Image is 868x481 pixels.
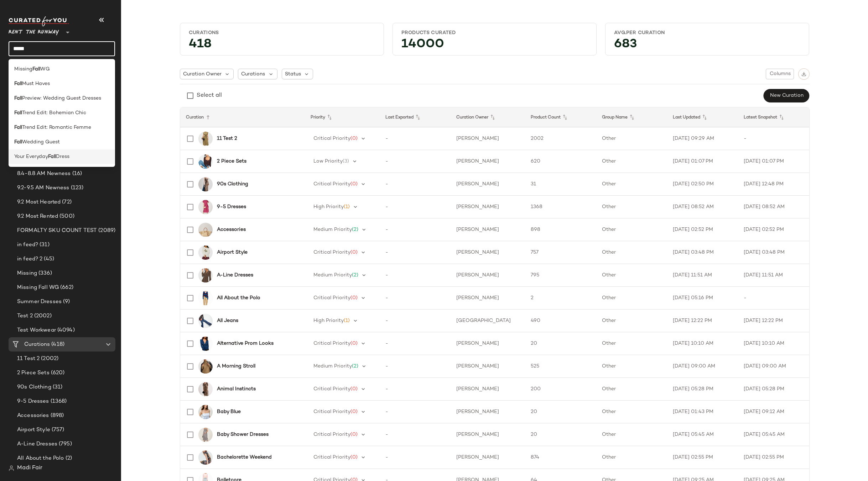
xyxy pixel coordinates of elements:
span: (4094) [56,326,75,334]
td: Other [596,196,667,218]
span: in feed? [17,241,38,249]
img: RL236.jpg [198,291,213,305]
td: [DATE] 01:07 PM [667,150,738,173]
td: 20 [525,423,596,446]
span: 8.4-8.8 AM Newness [17,170,71,178]
th: Curation Owner [451,107,525,127]
span: New Curation [769,93,803,99]
span: Dress [56,153,69,160]
span: 9.2-9.5 AM Newness [17,184,69,192]
span: (1) [344,204,350,210]
td: - [380,332,451,355]
span: Madi Fair [17,464,42,472]
span: Critical Priority [313,250,350,255]
td: [PERSON_NAME] [451,218,525,241]
td: - [380,310,451,332]
td: [PERSON_NAME] [451,173,525,196]
td: [DATE] 08:52 AM [738,196,809,218]
td: 2002 [525,127,596,150]
td: [PERSON_NAME] [451,446,525,469]
img: SAO180.jpg [198,177,213,191]
span: Must Haves [22,80,50,88]
img: POLO308.jpg [198,268,213,282]
td: [DATE] 11:51 AM [667,264,738,287]
b: Fall [14,109,22,117]
span: (2) [352,273,358,278]
th: Curation [180,107,305,127]
span: Critical Priority [313,295,350,301]
th: Latest Snapshot [738,107,809,127]
td: Other [596,127,667,150]
span: Test Workwear [17,326,56,334]
td: [DATE] 11:51 AM [738,264,809,287]
b: Fall [48,153,56,160]
td: - [380,423,451,446]
td: 490 [525,310,596,332]
b: A Morning Stroll [217,363,255,370]
span: (0) [350,295,358,301]
td: [PERSON_NAME] [451,401,525,423]
td: [DATE] 05:28 PM [738,378,809,401]
td: 1368 [525,196,596,218]
span: (9) [62,298,70,306]
img: UIM40.jpg [198,450,213,465]
td: 200 [525,378,596,401]
b: Baby Shower Dresses [217,431,269,438]
td: 795 [525,264,596,287]
span: Missing [17,269,37,277]
img: cfy_white_logo.C9jOOHJF.svg [9,16,69,26]
img: SAB44.jpg [198,337,213,351]
span: Summer Dresses [17,298,62,306]
span: Critical Priority [313,409,350,414]
span: Rent the Runway [9,24,59,37]
td: [DATE] 01:07 PM [738,150,809,173]
td: Other [596,423,667,446]
td: [DATE] 10:10 AM [738,332,809,355]
span: Critical Priority [313,341,350,346]
td: - [380,378,451,401]
div: 418 [183,39,381,52]
td: [DATE] 05:45 AM [738,423,809,446]
td: [DATE] 09:29 AM [667,127,738,150]
td: - [380,150,451,173]
td: [DATE] 10:10 AM [667,332,738,355]
th: Product Count [525,107,596,127]
td: [DATE] 12:22 PM [667,310,738,332]
span: Test 2 [17,312,33,320]
span: (31) [51,383,63,391]
td: 898 [525,218,596,241]
span: Your Everyday [14,153,48,160]
span: (45) [42,255,54,263]
span: (0) [350,250,358,255]
td: [PERSON_NAME] [451,264,525,287]
th: Priority [305,107,380,127]
span: (16) [71,170,82,178]
td: [DATE] 12:48 PM [738,173,809,196]
span: (0) [350,455,358,460]
span: Medium Priority [313,273,352,278]
td: [DATE] 02:50 PM [667,173,738,196]
td: [DATE] 08:52 AM [667,196,738,218]
img: GAN83.jpg [198,382,213,396]
b: 2 Piece Sets [217,158,246,165]
td: Other [596,446,667,469]
td: Other [596,173,667,196]
td: 31 [525,173,596,196]
img: COH82.jpg [198,314,213,328]
span: Trend Edit: Romantic Femme [22,124,91,131]
td: Other [596,355,667,378]
td: [DATE] 09:00 AM [738,355,809,378]
span: Critical Priority [313,455,350,460]
td: Other [596,150,667,173]
td: [PERSON_NAME] [451,127,525,150]
span: Curations [241,70,265,78]
td: [PERSON_NAME] [451,241,525,264]
b: All Jeans [217,317,238,324]
span: Critical Priority [313,136,350,141]
b: Fall [14,95,22,102]
span: (0) [350,409,358,414]
div: 683 [608,39,806,52]
td: [PERSON_NAME] [451,355,525,378]
span: (3) [343,159,349,164]
span: (2) [352,364,358,369]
